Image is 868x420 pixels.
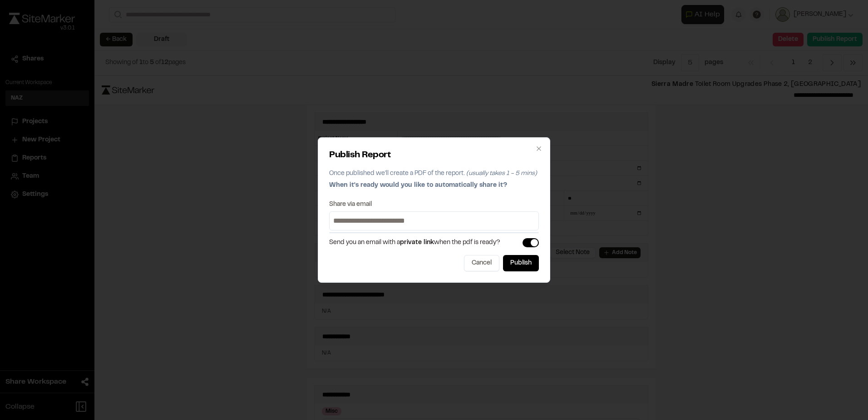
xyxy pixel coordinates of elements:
[329,149,539,162] h2: Publish Report
[329,183,507,188] span: When it's ready would you like to automatically share it?
[466,171,537,176] span: (usually takes 1 - 5 mins)
[329,238,500,248] span: Send you an email with a when the pdf is ready?
[329,169,539,179] p: Once published we'll create a PDF of the report.
[329,201,372,208] label: Share via email
[400,240,434,245] span: private link
[503,255,539,271] button: Publish
[464,255,499,271] button: Cancel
